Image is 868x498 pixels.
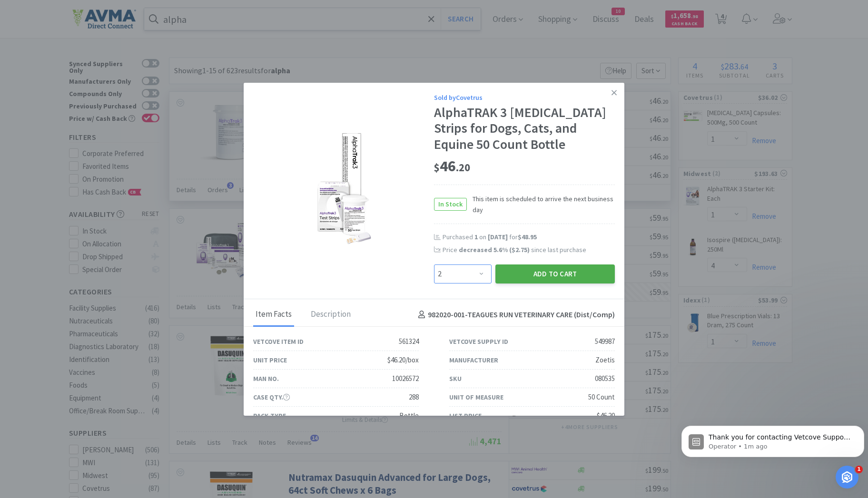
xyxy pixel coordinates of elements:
[434,161,440,174] span: $
[597,410,615,421] div: $46.20
[518,233,537,241] span: $48.95
[456,161,470,174] span: . 20
[855,466,863,473] span: 1
[253,336,304,347] div: Vetcove Item ID
[495,264,615,283] button: Add to Cart
[595,373,615,384] div: 080535
[512,245,527,254] span: $2.75
[443,244,615,255] div: Price since last purchase
[414,309,615,321] h4: 982020-001 - TEAGUES RUN VETERINARY CARE (Dist/Comp)
[488,233,508,241] span: [DATE]
[392,373,419,384] div: 10026572
[253,355,287,365] div: Unit Price
[474,233,478,241] span: 1
[313,128,375,247] img: 0ae54af618024a16aad10e2a2b090ee3_549987.png
[595,354,615,366] div: Zoetis
[434,156,470,176] span: 46
[678,406,868,472] iframe: Intercom notifications message
[449,373,462,384] div: SKU
[409,391,419,403] div: 288
[434,105,615,153] div: AlphaTRAK 3 [MEDICAL_DATA] Strips for Dogs, Cats, and Equine 50 Count Bottle
[387,354,419,366] div: $46.20/box
[449,355,498,365] div: Manufacturer
[449,336,508,347] div: Vetcove Supply ID
[434,198,466,210] span: In Stock
[253,392,290,402] div: Case Qty.
[399,336,419,347] div: 561324
[836,466,858,488] iframe: Intercom live chat
[253,410,286,421] div: Pack Type
[253,303,294,327] div: Item Facts
[449,392,503,402] div: Unit of Measure
[443,233,615,242] div: Purchased on for
[308,303,353,327] div: Description
[399,410,419,421] div: Bottle
[253,373,279,384] div: Man No.
[449,410,482,421] div: List Price
[434,92,615,103] div: Sold by Covetrus
[459,245,530,254] span: decreased 5.6 % ( )
[467,194,615,215] span: This item is scheduled to arrive the next business day
[588,391,615,403] div: 50 Count
[595,336,615,347] div: 549987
